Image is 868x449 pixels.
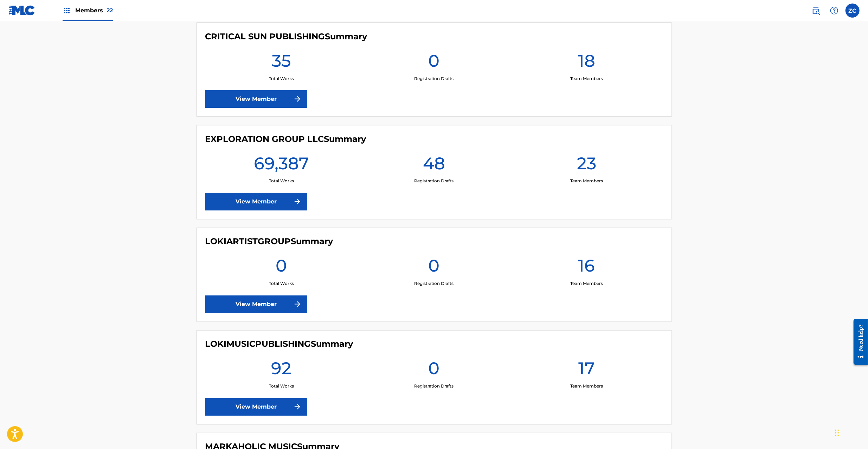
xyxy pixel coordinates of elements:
iframe: Chat Widget [833,415,868,449]
iframe: Resource Center [848,314,868,370]
h1: 17 [578,358,595,383]
h4: LOKIMUSICPUBLISHING [205,339,353,350]
a: Public Search [809,4,823,18]
h1: 18 [578,50,595,76]
img: f7272a7cc735f4ea7f67.svg [293,197,302,206]
img: f7272a7cc735f4ea7f67.svg [293,403,302,411]
p: Team Members [570,76,603,82]
h1: 16 [578,255,595,281]
h1: 92 [271,358,291,383]
h4: EXPLORATION GROUP LLC [205,134,366,144]
span: Members [75,6,113,14]
h1: 48 [423,153,445,178]
h1: 0 [276,255,287,281]
span: 22 [107,7,113,14]
h1: 0 [428,255,439,281]
img: help [830,6,838,15]
img: f7272a7cc735f4ea7f67.svg [293,300,302,308]
h1: 0 [428,358,439,383]
img: MLC Logo [8,5,36,15]
p: Team Members [570,383,603,390]
h4: LOKIARTISTGROUP [205,236,333,247]
img: search [812,6,820,15]
h1: 69,387 [254,153,309,178]
a: View Member [205,90,307,108]
div: Drag [835,422,839,443]
h1: 0 [428,50,439,76]
p: Total Works [269,178,294,184]
a: View Member [205,295,307,313]
p: Total Works [269,281,294,287]
h4: CRITICAL SUN PUBLISHING [205,31,367,42]
h1: 35 [272,50,291,76]
p: Team Members [570,178,603,184]
p: Registration Drafts [414,76,454,82]
p: Registration Drafts [414,178,454,184]
h1: 23 [577,153,596,178]
div: Help [827,4,841,18]
p: Registration Drafts [414,383,454,390]
p: Total Works [269,383,294,390]
p: Registration Drafts [414,281,454,287]
img: Top Rightsholders [63,6,71,15]
p: Total Works [269,76,294,82]
img: f7272a7cc735f4ea7f67.svg [293,95,302,103]
p: Team Members [570,281,603,287]
div: User Menu [846,4,860,18]
a: View Member [205,398,307,416]
a: View Member [205,193,307,210]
